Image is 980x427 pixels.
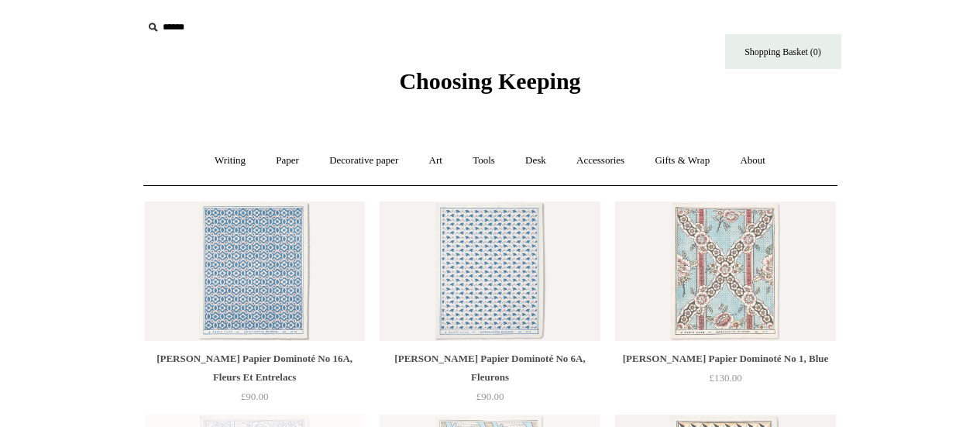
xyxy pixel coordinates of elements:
[149,350,361,387] div: [PERSON_NAME] Papier Dominoté No 16A, Fleurs Et Entrelacs
[709,372,741,384] span: £130.00
[145,350,365,413] a: [PERSON_NAME] Papier Dominoté No 16A, Fleurs Et Entrelacs £90.00
[201,140,260,181] a: Writing
[726,140,779,181] a: About
[511,140,560,181] a: Desk
[615,350,835,413] a: [PERSON_NAME] Papier Dominoté No 1, Blue £130.00
[145,201,365,341] img: Antoinette Poisson Papier Dominoté No 16A, Fleurs Et Entrelacs
[145,201,365,341] a: Antoinette Poisson Papier Dominoté No 16A, Fleurs Et Entrelacs Antoinette Poisson Papier Dominoté...
[315,140,412,181] a: Decorative paper
[380,201,600,341] a: Antoinette Poisson Papier Dominoté No 6A, Fleurons Antoinette Poisson Papier Dominoté No 6A, Fleu...
[399,68,580,94] span: Choosing Keeping
[615,201,835,341] a: Antoinette Poisson Papier Dominoté No 1, Blue Antoinette Poisson Papier Dominoté No 1, Blue
[459,140,509,181] a: Tools
[262,140,313,181] a: Paper
[615,201,835,341] img: Antoinette Poisson Papier Dominoté No 1, Blue
[562,140,638,181] a: Accessories
[415,140,456,181] a: Art
[641,140,724,181] a: Gifts & Wrap
[383,350,596,387] div: [PERSON_NAME] Papier Dominoté No 6A, Fleurons
[725,34,841,69] a: Shopping Basket (0)
[619,350,831,368] div: [PERSON_NAME] Papier Dominoté No 1, Blue
[241,391,269,402] span: £90.00
[380,350,600,413] a: [PERSON_NAME] Papier Dominoté No 6A, Fleurons £90.00
[380,201,600,341] img: Antoinette Poisson Papier Dominoté No 6A, Fleurons
[399,81,580,91] a: Choosing Keeping
[476,391,504,402] span: £90.00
